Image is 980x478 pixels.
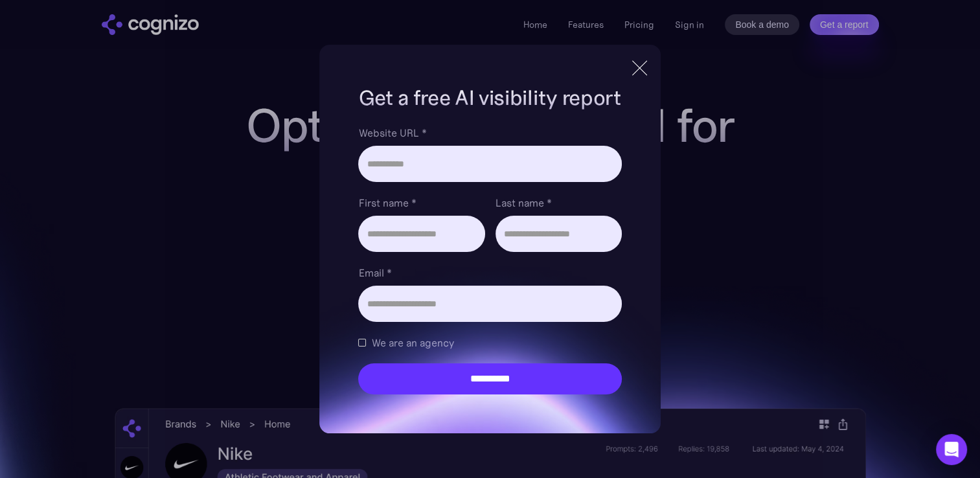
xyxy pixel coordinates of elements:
label: Website URL * [358,125,621,141]
span: We are an agency [371,335,453,350]
div: Open Intercom Messenger [936,434,967,465]
form: Brand Report Form [358,125,621,394]
label: Email * [358,265,621,280]
h1: Get a free AI visibility report [358,84,621,112]
label: Last name * [496,195,622,211]
label: First name * [358,195,484,211]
